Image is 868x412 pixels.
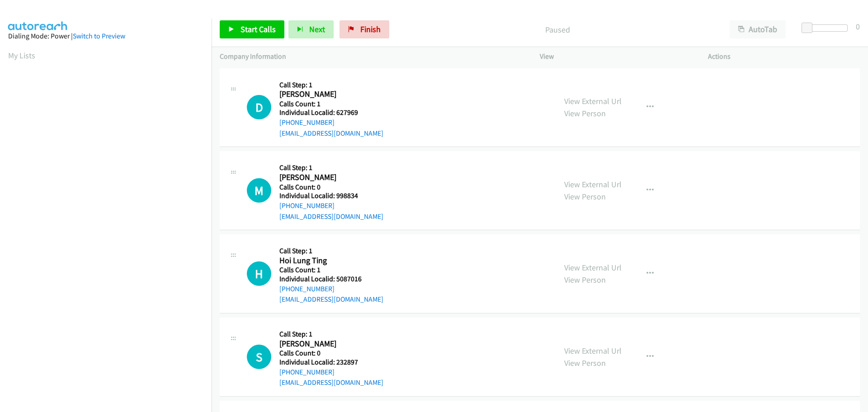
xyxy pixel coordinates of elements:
[564,275,606,285] a: View Person
[8,31,203,42] div: Dialing Mode: Power |
[279,378,383,387] a: [EMAIL_ADDRESS][DOMAIN_NAME]
[279,275,387,284] h5: Individual Localid: 5087016
[220,20,284,38] a: Start Calls
[564,191,606,202] a: View Person
[279,358,387,367] h5: Individual Localid: 232897
[279,339,387,349] h2: [PERSON_NAME]
[279,172,387,183] h2: [PERSON_NAME]
[241,24,276,34] span: Start Calls
[279,265,387,275] h5: Calls Count: 1
[279,256,387,266] h2: Hoi Lung Ting
[279,191,387,200] h5: Individual Localid: 998834
[8,50,35,61] a: My Lists
[279,246,387,256] h5: Call Step: 1
[279,129,383,137] a: [EMAIL_ADDRESS][DOMAIN_NAME]
[247,345,271,369] h1: S
[401,24,713,36] p: Paused
[279,163,387,172] h5: Call Step: 1
[708,51,860,62] p: Actions
[279,201,335,210] a: [PHONE_NUMBER]
[564,96,622,106] a: View External Url
[730,20,786,38] button: AutoTab
[279,81,387,90] h5: Call Step: 1
[806,24,848,32] div: Delay between calls (in seconds)
[279,284,335,293] a: [PHONE_NUMBER]
[340,20,389,38] a: Finish
[279,212,383,221] a: [EMAIL_ADDRESS][DOMAIN_NAME]
[279,108,387,117] h5: Individual Localid: 627969
[73,32,125,40] a: Switch to Preview
[288,20,334,38] button: Next
[279,89,387,99] h2: [PERSON_NAME]
[247,178,271,203] h1: M
[564,346,622,356] a: View External Url
[279,118,335,127] a: [PHONE_NUMBER]
[540,51,692,62] p: View
[247,345,271,369] div: The call is yet to be attempted
[564,179,622,189] a: View External Url
[564,108,606,118] a: View Person
[279,99,387,109] h5: Calls Count: 1
[220,51,524,62] p: Company Information
[247,261,271,286] div: The call is yet to be attempted
[247,95,271,119] h1: D
[279,295,383,303] a: [EMAIL_ADDRESS][DOMAIN_NAME]
[279,368,335,376] a: [PHONE_NUMBER]
[564,358,606,368] a: View Person
[247,95,271,119] div: The call is yet to be attempted
[309,24,325,34] span: Next
[279,330,387,339] h5: Call Step: 1
[247,261,271,286] h1: H
[856,20,860,33] div: 0
[360,24,381,34] span: Finish
[564,262,622,273] a: View External Url
[279,349,387,358] h5: Calls Count: 0
[247,178,271,203] div: The call is yet to be attempted
[279,183,387,192] h5: Calls Count: 0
